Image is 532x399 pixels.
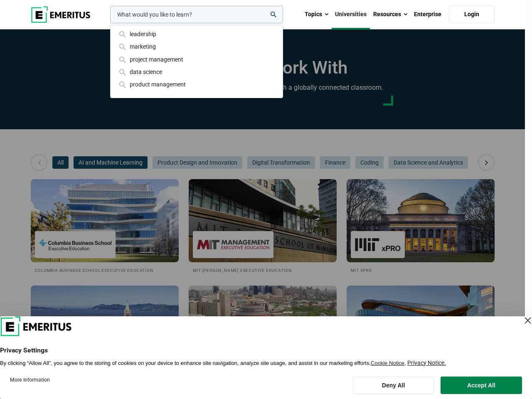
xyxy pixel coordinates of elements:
[110,6,283,23] input: woocommerce-product-search-field-0
[449,6,495,23] a: Login
[117,55,276,64] div: project management
[117,67,276,76] div: data science
[117,30,276,39] div: leadership
[117,42,276,51] div: marketing
[117,80,276,89] div: product management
